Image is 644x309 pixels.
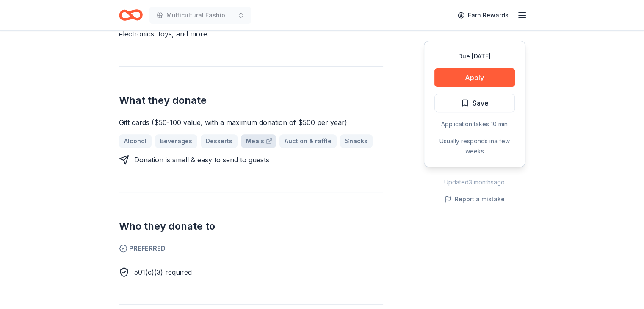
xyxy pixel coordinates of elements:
[201,134,238,148] a: Desserts
[155,134,197,148] a: Beverages
[434,136,515,156] div: Usually responds in a few weeks
[166,10,234,20] span: Multicultural Fashion Show
[453,8,514,23] a: Earn Rewards
[424,177,525,187] div: Updated 3 months ago
[434,68,515,87] button: Apply
[119,220,383,233] h2: Who they donate to
[134,155,269,165] div: Donation is small & easy to send to guests
[134,268,192,276] span: 501(c)(3) required
[119,94,383,107] h2: What they donate
[149,7,251,24] button: Multicultural Fashion Show
[119,5,143,25] a: Home
[241,134,276,148] a: Meals
[279,134,337,148] a: Auction & raffle
[434,94,515,112] button: Save
[119,243,383,253] span: Preferred
[434,51,515,61] div: Due [DATE]
[434,119,515,129] div: Application takes 10 min
[473,97,489,109] span: Save
[340,134,373,148] a: Snacks
[119,134,152,148] a: Alcohol
[445,194,505,204] button: Report a mistake
[119,117,383,128] div: Gift cards ($50-100 value, with a maximum donation of $500 per year)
